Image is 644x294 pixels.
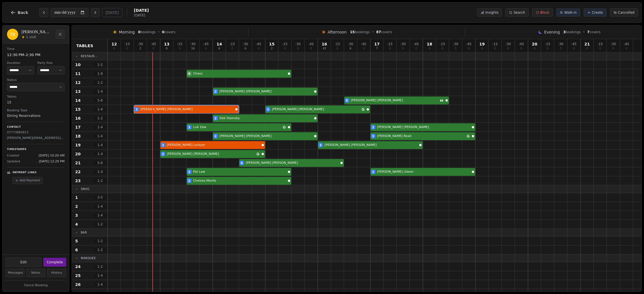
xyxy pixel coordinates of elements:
[93,161,107,165] span: 5 - 6
[91,8,100,17] button: Next day
[7,113,65,118] dd: Dining Reservations
[191,47,195,50] span: 16
[337,47,338,50] span: 0
[350,30,355,34] span: 15
[166,47,167,50] span: 6
[75,178,80,184] span: 23
[217,42,222,46] span: 14
[350,30,370,34] span: bookings
[477,8,502,17] button: Insights
[190,42,195,46] span: : 30
[587,30,589,34] span: 7
[320,143,322,147] span: 3
[413,42,419,46] span: : 45
[597,42,603,46] span: : 15
[205,47,207,50] span: 0
[134,8,149,13] span: [DATE]
[374,42,380,46] span: 17
[75,80,80,85] span: 12
[193,71,287,76] span: Chanc
[258,47,259,50] span: 0
[564,10,577,15] span: Walk-in
[377,170,471,174] span: [PERSON_NAME] Udeen
[283,126,286,129] svg: Google booking
[93,204,107,209] span: 1 - 4
[587,30,601,34] span: covers
[310,47,312,50] span: 0
[377,134,466,139] span: [PERSON_NAME] Read
[295,42,300,46] span: : 30
[571,42,576,46] span: : 45
[400,42,406,46] span: : 30
[124,42,130,46] span: : 15
[177,42,182,46] span: : 15
[271,47,273,50] span: 2
[545,42,550,46] span: : 15
[188,179,190,183] span: 2
[507,47,509,50] span: 0
[544,29,560,35] span: Evening
[492,42,498,46] span: : 15
[215,134,217,138] span: 2
[442,47,443,50] span: 0
[75,124,80,130] span: 17
[37,61,65,66] dt: Party Size
[467,135,470,138] svg: Google booking
[75,133,80,139] span: 18
[618,10,634,15] span: Cancelled
[75,282,80,287] span: 26
[624,42,629,46] span: : 45
[479,42,485,46] span: 19
[7,100,65,105] dd: 15
[256,42,261,46] span: : 45
[193,125,282,130] span: Lu6 1bw
[138,42,143,46] span: : 30
[167,143,261,148] span: [PERSON_NAME] Lockyer
[93,282,107,287] span: 1 - 4
[427,42,432,46] span: 18
[241,161,243,165] span: 6
[93,195,107,200] span: 3 - 5
[113,47,115,50] span: 0
[243,42,248,46] span: : 30
[558,42,563,46] span: : 30
[372,170,374,174] span: 2
[93,71,107,76] span: 1 - 8
[93,213,107,218] span: 1 - 4
[203,42,209,46] span: : 45
[560,47,562,50] span: 0
[505,8,529,17] button: Search
[75,264,80,269] span: 24
[75,151,80,157] span: 20
[7,153,19,158] span: Created
[75,71,80,76] span: 11
[141,107,234,112] span: [PERSON_NAME] [PERSON_NAME]
[126,47,128,50] span: 0
[7,159,20,164] span: Updated
[267,107,269,112] span: 2
[93,170,107,174] span: 1 - 4
[284,47,286,50] span: 0
[93,264,107,269] span: 1 - 2
[563,30,581,34] span: bookings
[26,35,36,39] span: 1 visit
[610,8,638,17] button: Cancelled
[93,222,107,226] span: 1 - 2
[81,230,87,235] span: Bar
[231,47,233,50] span: 0
[93,116,107,121] span: 1 - 2
[81,187,89,191] span: Snug
[494,47,496,50] span: 0
[485,10,498,15] span: Insights
[323,47,326,50] span: 43
[346,98,348,103] span: 6
[75,142,80,148] span: 19
[7,136,65,141] p: [PERSON_NAME][EMAIL_ADDRESS][DOMAIN_NAME]
[376,30,381,34] span: 87
[350,47,351,50] span: 6
[158,30,160,34] span: •
[188,125,190,129] span: 3
[162,152,164,156] span: 3
[372,134,374,138] span: 3
[308,42,314,46] span: : 45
